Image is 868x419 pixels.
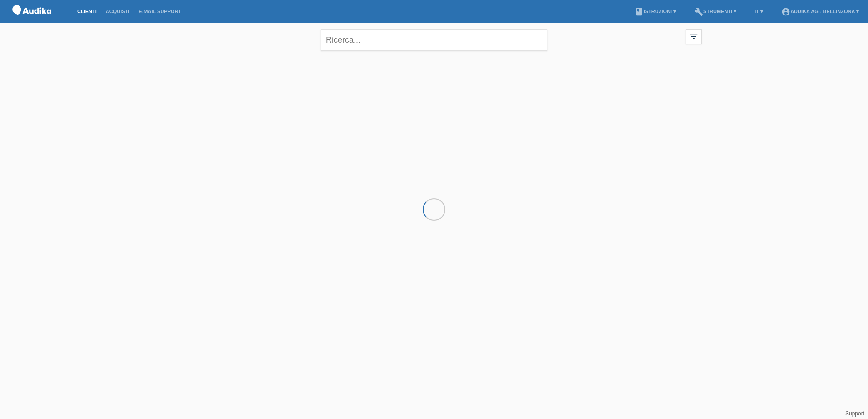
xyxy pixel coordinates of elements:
i: account_circle [781,7,790,16]
i: filter_list [689,31,699,41]
a: Acquisti [101,9,134,14]
a: Clienti [73,9,101,14]
a: IT ▾ [750,9,768,14]
a: Support [845,410,864,417]
a: buildStrumenti ▾ [690,9,741,14]
i: build [694,7,703,16]
a: account_circleAudika AG - Bellinzona ▾ [777,9,863,14]
a: bookIstruzioni ▾ [630,9,681,14]
input: Ricerca... [321,29,547,51]
i: book [635,7,644,16]
a: POS — MF Group [9,18,54,24]
a: E-mail Support [134,9,186,14]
